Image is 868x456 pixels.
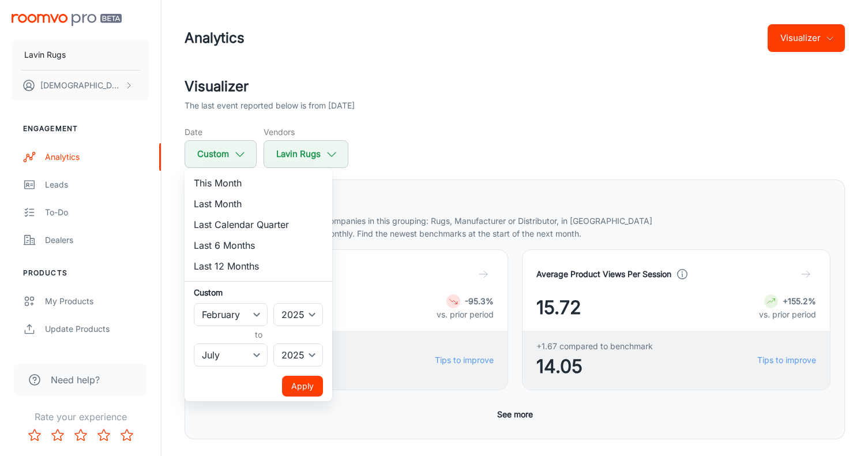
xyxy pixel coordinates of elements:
h6: to [196,328,321,341]
li: Last Month [185,193,332,214]
button: Apply [282,376,323,397]
li: Last 6 Months [185,235,332,256]
li: This Month [185,173,332,193]
li: Last Calendar Quarter [185,214,332,235]
h6: Custom [194,286,323,298]
li: Last 12 Months [185,256,332,276]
